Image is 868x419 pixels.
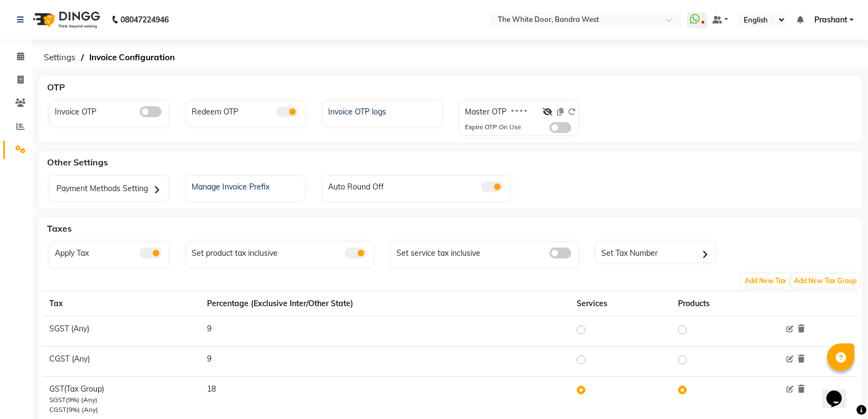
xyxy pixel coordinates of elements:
a: Invoice OTP logs [323,104,442,118]
div: Auto Round Off [325,179,510,193]
th: Percentage (Exclusive Inter/Other State) [200,291,570,317]
a: Manage Invoice Prefix [186,179,306,193]
span: Invoice Configuration [84,48,180,67]
div: Invoice OTP logs [325,104,442,118]
div: Set Tax Number [599,245,715,261]
div: Invoice OTP [52,104,169,118]
span: Add New Tax [742,274,789,288]
a: Add New Tax Group [790,275,860,285]
span: Settings [38,48,81,67]
div: Set product tax inclusive [189,245,373,259]
th: Products [671,291,775,317]
td: CGST (Any) [43,347,200,377]
th: Tax [43,291,200,317]
td: 9 [200,347,570,377]
img: logo [28,4,103,35]
div: SGST(9%) (Any) [49,395,194,405]
iframe: chat widget [822,375,857,408]
div: Set service tax inclusive [394,245,578,259]
div: Manage Invoice Prefix [189,179,306,193]
span: Prashant [814,14,847,26]
b: 08047224946 [120,4,169,35]
div: Redeem OTP [189,104,306,118]
td: 9 [200,317,570,347]
div: Apply Tax [52,245,169,259]
label: Master OTP [465,106,507,118]
th: Services [570,291,672,317]
span: Add New Tax Group [791,274,859,288]
td: SGST (Any) [43,317,200,347]
div: Expire OTP On Use [465,122,521,133]
a: Add New Tax [741,275,790,285]
div: CGST(9%) (Any) [49,405,194,415]
div: Payment Methods Setting [52,179,169,201]
span: (Tax Group) [64,384,104,394]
